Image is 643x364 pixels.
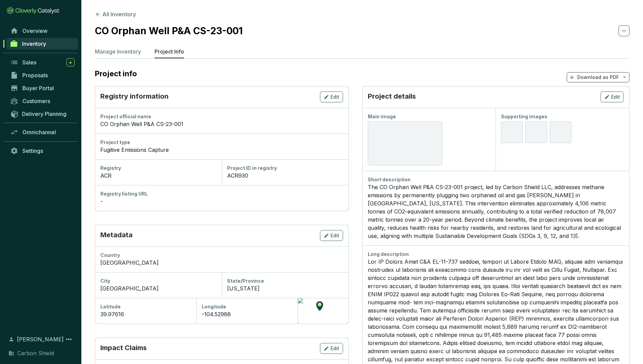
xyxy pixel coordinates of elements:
[100,284,216,292] div: [GEOGRAPHIC_DATA]
[368,92,416,102] p: Project details
[155,47,184,56] p: Project Info
[202,310,292,318] div: -104.52988
[100,190,343,197] div: Registry listing URL
[100,278,216,284] div: City
[227,165,343,171] div: Project ID in registry
[601,92,624,102] button: Edit
[22,98,50,104] span: Customers
[100,252,343,259] div: Country
[95,47,141,56] p: Manage Inventory
[22,72,48,79] span: Proposals
[100,139,343,146] div: Project type
[7,126,78,138] a: Omnichannel
[330,345,339,352] span: Edit
[7,57,78,68] a: Sales
[100,113,343,120] div: Project official name
[22,129,56,136] span: Omnichannel
[7,108,78,119] a: Delivery Planning
[227,278,343,284] div: State/Province
[100,310,191,318] div: 39.97616
[17,335,64,343] span: [PERSON_NAME]
[100,146,343,154] div: Fugitive Emissions Capture
[22,110,66,117] span: Delivery Planning
[95,69,144,78] h2: Project info
[577,74,619,81] p: Download as PDF
[100,303,191,310] div: Latitude
[17,349,54,357] span: Carbon Shield
[100,259,343,267] div: [GEOGRAPHIC_DATA]
[22,59,36,66] span: Sales
[7,145,78,157] a: Settings
[7,82,78,94] a: Buyer Portal
[7,69,78,81] a: Proposals
[7,25,78,37] a: Overview
[22,85,54,92] span: Buyer Portal
[95,10,136,18] button: All Inventory
[22,147,43,154] span: Settings
[100,165,216,171] div: Registry
[7,95,78,107] a: Customers
[100,230,133,241] p: Metadata
[368,113,490,120] div: Main image
[100,343,147,354] p: Impact Claims
[6,38,78,49] a: Inventory
[100,197,343,205] div: -
[501,113,624,120] div: Supporting images
[368,183,624,240] div: The CO Orphan Well P&A CS-23-001 project, led by Carbon Shield LLC, addresses methane emissions b...
[611,94,620,100] span: Edit
[22,40,46,47] span: Inventory
[330,232,339,239] span: Edit
[95,24,243,38] h2: CO Orphan Well P&A CS-23-001
[368,251,624,258] div: Long description
[368,176,624,183] div: Short description
[320,230,343,241] button: Edit
[202,303,292,310] div: Longitude
[100,92,168,102] p: Registry information
[320,343,343,354] button: Edit
[330,94,339,100] span: Edit
[22,27,47,34] span: Overview
[100,171,216,180] div: ACR
[227,284,343,292] div: [US_STATE]
[227,171,343,180] div: ACR930
[100,120,343,128] div: CO Orphan Well P&A CS-23-001
[320,92,343,102] button: Edit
